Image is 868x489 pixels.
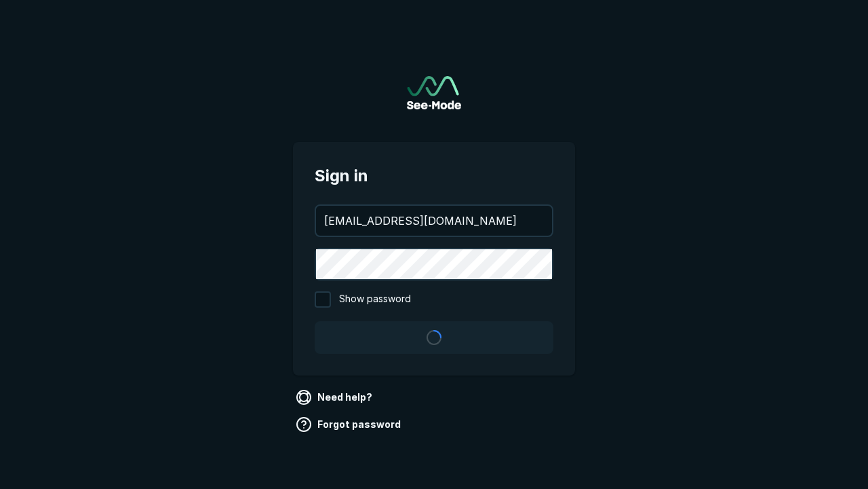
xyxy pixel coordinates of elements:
a: Go to sign in [407,76,461,109]
a: Need help? [293,386,378,408]
a: Forgot password [293,414,406,435]
span: Show password [339,291,411,308]
img: See-Mode Logo [407,76,461,109]
input: your@email.com [316,206,552,236]
span: Sign in [315,164,553,188]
